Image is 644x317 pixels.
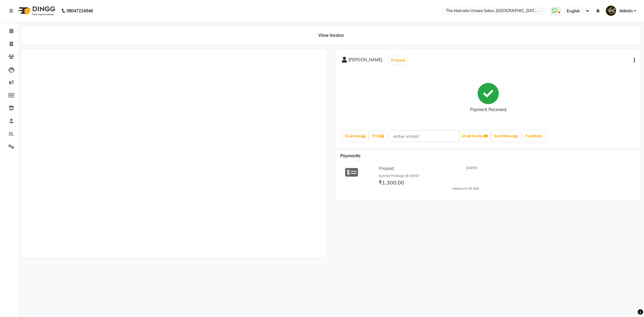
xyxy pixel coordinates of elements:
span: [DATE] [466,165,477,172]
span: Admin [619,8,633,14]
span: ₹1,300.00 [379,179,404,187]
a: Print [370,131,386,141]
div: Payment Received [470,107,506,113]
div: View Invoice [21,26,641,45]
span: Payments [340,153,360,158]
a: Feedback [523,131,545,141]
div: Special Package @ 4000/- [379,173,479,178]
b: 08047224946 [66,2,93,19]
span: Prepaid [379,165,394,172]
button: Prebook [389,56,407,65]
img: logo [15,2,57,19]
button: Email Invoice [459,131,490,141]
a: Download [342,131,368,141]
button: Send Message [491,131,521,141]
img: Admin [606,5,616,16]
div: Added on 03-09-2025 [452,187,479,191]
input: enter email [389,130,459,142]
span: [PERSON_NAME] [348,57,382,65]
